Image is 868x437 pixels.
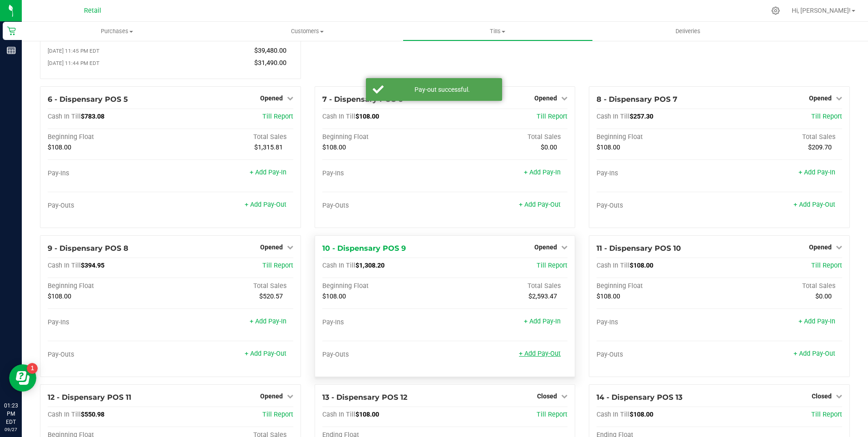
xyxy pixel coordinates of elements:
[259,293,283,300] span: $520.57
[48,351,170,359] div: Pay-Outs
[519,350,561,358] a: + Add Pay-Out
[48,202,170,210] div: Pay-Outs
[524,169,561,176] a: + Add Pay-In
[355,411,379,418] span: $108.00
[322,411,355,418] span: Cash In Till
[27,363,38,374] iframe: Resource center unread badge
[322,282,445,290] div: Beginning Float
[537,113,567,120] span: Till Report
[4,426,18,433] p: 09/27
[597,411,630,418] span: Cash In Till
[597,318,719,327] div: Pay-Ins
[48,393,131,402] span: 12 - Dispensary POS 11
[541,144,557,151] span: $0.00
[7,26,16,35] inline-svg: Retail
[48,169,170,178] div: Pay-Ins
[720,133,842,141] div: Total Sales
[445,282,567,290] div: Total Sales
[81,113,104,120] span: $783.08
[720,282,842,290] div: Total Sales
[48,35,99,42] span: [DATE] 11:46 PM EDT
[81,411,104,418] span: $550.98
[597,133,719,141] div: Beginning Float
[524,318,561,325] a: + Add Pay-In
[254,47,286,55] span: $39,480.00
[322,351,445,359] div: Pay-Outs
[519,201,561,209] a: + Add Pay-Out
[322,133,445,141] div: Beginning Float
[48,244,128,253] span: 9 - Dispensary POS 8
[254,59,286,67] span: $31,490.00
[322,144,346,151] span: $108.00
[262,262,293,269] a: Till Report
[260,94,283,102] span: Opened
[260,392,283,400] span: Opened
[799,169,835,176] a: + Add Pay-In
[322,113,355,120] span: Cash In Till
[597,293,620,300] span: $108.00
[534,94,557,102] span: Opened
[811,411,842,418] a: Till Report
[250,318,286,325] a: + Add Pay-In
[170,282,293,290] div: Total Sales
[593,22,783,41] a: Deliveries
[597,95,677,104] span: 8 - Dispensary POS 7
[254,144,283,151] span: $1,315.81
[597,282,719,290] div: Beginning Float
[245,350,286,358] a: + Add Pay-Out
[48,113,81,120] span: Cash In Till
[597,113,630,120] span: Cash In Till
[322,169,445,178] div: Pay-Ins
[48,144,71,151] span: $108.00
[262,113,293,120] a: Till Report
[48,293,71,300] span: $108.00
[630,113,653,120] span: $257.30
[48,411,81,418] span: Cash In Till
[597,244,681,253] span: 11 - Dispensary POS 10
[48,95,128,104] span: 6 - Dispensary POS 5
[630,411,653,418] span: $108.00
[534,243,557,251] span: Opened
[794,201,835,209] a: + Add Pay-Out
[250,169,286,176] a: + Add Pay-In
[322,202,445,210] div: Pay-Outs
[808,144,832,151] span: $209.70
[84,7,101,15] span: Retail
[537,262,567,269] a: Till Report
[22,27,212,35] span: Purchases
[322,244,406,253] span: 10 - Dispensary POS 9
[811,113,842,120] a: Till Report
[170,133,293,141] div: Total Sales
[389,85,495,94] div: Pay-out successful.
[792,7,851,14] span: Hi, [PERSON_NAME]!
[537,411,567,418] a: Till Report
[355,113,379,120] span: $108.00
[597,169,719,178] div: Pay-Ins
[9,364,36,392] iframe: Resource center
[262,411,293,418] span: Till Report
[22,22,212,41] a: Purchases
[597,351,719,359] div: Pay-Outs
[48,60,99,66] span: [DATE] 11:44 PM EDT
[254,35,286,42] span: $39,480.00
[322,95,403,104] span: 7 - Dispensary POS 6
[630,262,653,269] span: $108.00
[4,402,18,426] p: 01:23 PM EDT
[212,22,402,41] a: Customers
[597,262,630,269] span: Cash In Till
[597,202,719,210] div: Pay-Outs
[48,282,170,290] div: Beginning Float
[809,94,832,102] span: Opened
[811,262,842,269] a: Till Report
[528,293,557,300] span: $2,593.47
[7,46,16,55] inline-svg: Reports
[322,393,407,402] span: 13 - Dispensary POS 12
